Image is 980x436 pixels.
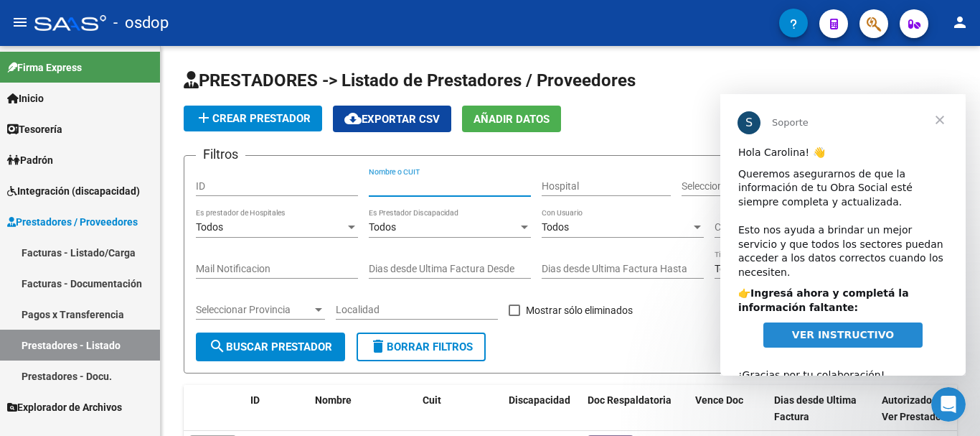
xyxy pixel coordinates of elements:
[876,385,955,432] datatable-header-cell: Autorizados a Ver Prestador
[951,14,969,31] mat-icon: person
[333,106,451,132] button: Exportar CSV
[209,340,332,353] span: Buscar Prestador
[695,394,743,406] span: Vence Doc
[309,385,417,432] datatable-header-cell: Nombre
[509,394,570,406] span: Discapacidad
[250,394,260,406] span: ID
[7,91,44,106] span: Inicio
[357,333,486,361] button: Borrar Filtros
[882,394,945,422] span: Autorizados a Ver Prestador
[245,385,309,432] datatable-header-cell: ID
[315,394,352,406] span: Nombre
[184,106,322,131] button: Crear Prestador
[196,221,223,233] span: Todos
[195,112,311,125] span: Crear Prestador
[774,394,857,422] span: Dias desde Ultima Factura
[113,7,169,39] span: - osdop
[196,144,245,164] h3: Filtros
[369,338,387,355] mat-icon: delete
[682,180,798,193] span: Seleccionar Gerenciador
[196,333,345,361] button: Buscar Prestador
[542,221,569,233] span: Todos
[473,113,550,126] span: Añadir Datos
[715,263,742,274] span: Todos
[931,387,966,422] iframe: Intercom live chat
[462,106,561,132] button: Añadir Datos
[7,152,53,168] span: Padrón
[209,338,226,355] mat-icon: search
[369,221,396,233] span: Todos
[369,340,473,353] span: Borrar Filtros
[7,183,140,199] span: Integración (discapacidad)
[11,14,29,31] mat-icon: menu
[526,302,633,319] span: Mostrar sólo eliminados
[588,394,672,406] span: Doc Respaldatoria
[195,109,212,126] mat-icon: add
[7,214,138,230] span: Prestadores / Proveedores
[18,260,227,302] div: ¡Gracias por tu colaboración! ​
[7,60,82,75] span: Firma Express
[184,70,636,91] span: PRESTADORES -> Listado de Prestadores / Proveedores
[7,121,62,137] span: Tesorería
[423,394,441,406] span: Cuit
[7,399,122,415] span: Explorador de Archivos
[503,385,582,432] datatable-header-cell: Discapacidad
[196,304,312,316] span: Seleccionar Provincia
[582,385,689,432] datatable-header-cell: Doc Respaldatoria
[344,113,440,126] span: Exportar CSV
[768,385,876,432] datatable-header-cell: Dias desde Ultima Factura
[720,94,966,376] iframe: Intercom live chat mensaje
[417,385,503,432] datatable-header-cell: Cuit
[689,385,768,432] datatable-header-cell: Vence Doc
[344,110,362,127] mat-icon: cloud_download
